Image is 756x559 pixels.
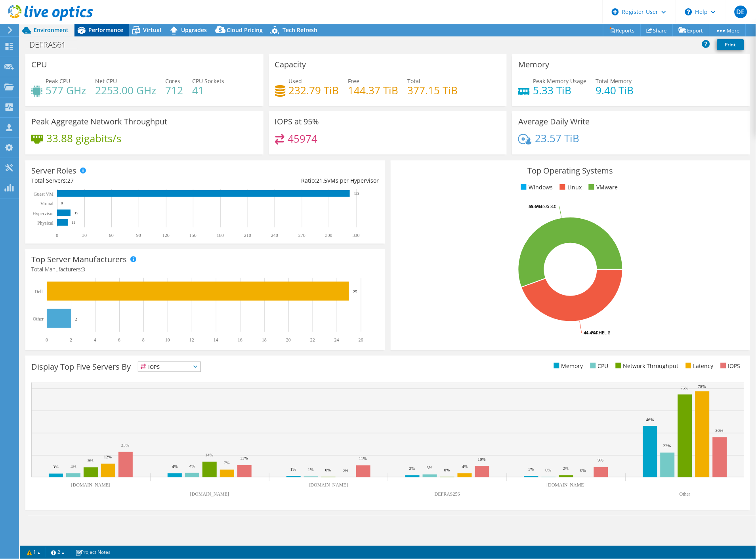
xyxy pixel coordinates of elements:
text: 1% [308,467,314,472]
a: 1 [21,548,46,557]
text: 24 [334,337,339,343]
h4: 377.15 TiB [408,86,458,95]
h4: 33.88 gigabits/s [46,134,121,143]
text: DEFRAS256 [435,492,460,497]
span: Total [408,77,421,85]
h3: Memory [518,60,549,69]
span: Peak CPU [46,77,70,85]
text: 9% [598,458,604,463]
text: 18 [262,337,267,343]
text: 14 [214,337,218,343]
text: 22% [663,444,671,448]
span: Free [348,77,360,85]
text: 3% [427,466,433,470]
h4: 577 GHz [46,86,86,95]
span: Net CPU [95,77,117,85]
text: 15 [74,211,78,215]
svg: \n [685,8,692,15]
h3: Server Roles [31,166,76,175]
span: Cores [165,77,180,85]
tspan: ESXi 8.0 [541,203,557,209]
span: Peak Memory Usage [533,77,586,85]
text: 6 [118,337,120,343]
span: IOPS [138,362,200,372]
span: Used [289,77,302,85]
text: 180 [217,233,224,238]
a: Export [673,24,710,36]
h4: 712 [165,86,183,95]
li: Windows [519,183,553,192]
h3: Top Server Manufacturers [31,255,127,264]
text: 4% [172,464,178,469]
span: Virtual [143,26,161,34]
tspan: RHEL 8 [596,330,611,336]
text: 330 [353,233,360,238]
text: 300 [325,233,332,238]
span: 27 [67,177,74,184]
tspan: 55.6% [529,203,541,209]
h4: 45974 [288,134,317,143]
text: 90 [136,233,141,238]
text: [DOMAIN_NAME] [190,492,229,497]
text: 36% [716,428,724,433]
text: Other [680,492,690,497]
text: 23% [121,443,129,448]
text: 11% [240,456,248,461]
text: 2 [70,337,72,343]
h4: 23.57 TiB [535,134,579,143]
h4: 232.79 TiB [289,86,339,95]
div: Total Servers: [31,176,205,185]
span: Total Memory [596,77,632,85]
text: 10 [165,337,170,343]
h3: CPU [31,60,47,69]
li: VMware [587,183,618,192]
h4: Total Manufacturers: [31,265,379,274]
text: 1% [528,467,534,472]
h1: DEFRAS61 [26,40,78,49]
text: 0% [325,468,331,473]
a: Reports [603,24,641,36]
text: 4% [189,464,195,469]
a: More [709,24,746,36]
span: Upgrades [181,26,207,34]
h3: Average Daily Write [518,117,590,126]
text: Physical [37,220,53,226]
text: 12 [189,337,194,343]
text: 2% [409,466,415,471]
h4: 5.33 TiB [533,86,586,95]
text: 8 [142,337,145,343]
text: 78% [698,384,706,389]
text: 4% [462,464,468,469]
h4: 144.37 TiB [348,86,399,95]
text: Dell [34,289,43,294]
text: 20 [286,337,291,343]
text: Virtual [40,201,54,206]
h3: Capacity [275,60,306,69]
text: 3% [53,465,59,469]
span: Cloud Pricing [227,26,263,34]
text: 12% [104,455,112,460]
text: 46% [646,417,654,422]
span: 21.5 [316,177,327,184]
text: 4% [71,464,76,469]
text: [DOMAIN_NAME] [309,483,348,488]
text: 323 [354,192,359,196]
text: 22 [310,337,315,343]
li: Linux [558,183,582,192]
text: [DOMAIN_NAME] [547,483,586,488]
span: CPU Sockets [192,77,224,85]
span: Performance [88,26,123,34]
span: 3 [82,265,85,273]
li: Memory [552,362,583,370]
span: Tech Refresh [283,26,317,34]
text: 16 [238,337,242,343]
text: 240 [271,233,278,238]
text: Hypervisor [32,211,54,216]
text: 150 [189,233,197,238]
li: Network Throughput [614,362,679,370]
text: 25 [353,289,358,294]
text: 9% [88,458,94,463]
text: Guest VM [34,191,53,197]
li: CPU [588,362,609,370]
text: 120 [162,233,170,238]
